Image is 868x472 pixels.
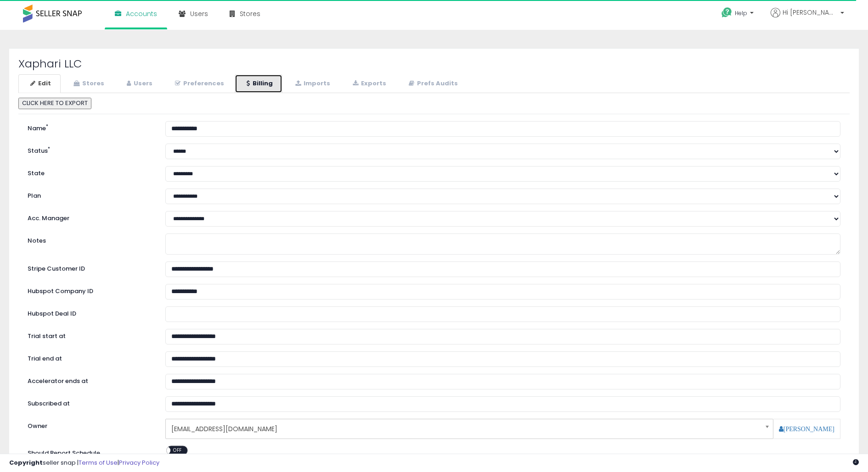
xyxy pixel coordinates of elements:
[21,189,158,200] label: Plan
[283,74,340,93] a: Imports
[21,166,158,178] label: State
[21,329,158,341] label: Trial start at
[235,74,282,93] a: Billing
[126,9,157,18] span: Accounts
[62,74,114,93] a: Stores
[28,422,47,431] label: Owner
[783,8,838,17] span: Hi [PERSON_NAME]
[21,211,158,223] label: Acc. Manager
[21,261,158,273] label: Stripe Customer ID
[771,8,844,28] a: Hi [PERSON_NAME]
[190,9,208,18] span: Users
[171,421,755,437] span: [EMAIL_ADDRESS][DOMAIN_NAME]
[21,144,158,155] label: Status
[28,449,100,458] label: Should Report Schedule
[21,374,158,386] label: Accelerator ends at
[397,74,468,93] a: Prefs Audits
[18,58,850,70] h2: Xaphari LLC
[721,7,733,18] i: Get Help
[735,9,747,17] span: Help
[779,426,834,432] a: [PERSON_NAME]
[79,458,118,467] a: Terms of Use
[21,121,158,133] label: Name
[240,9,260,18] span: Stores
[170,446,185,454] span: OFF
[18,98,91,109] button: CLICK HERE TO EXPORT
[21,284,158,296] label: Hubspot Company ID
[9,459,159,467] div: seller snap | |
[341,74,396,93] a: Exports
[9,458,43,467] strong: Copyright
[21,306,158,318] label: Hubspot Deal ID
[163,74,234,93] a: Preferences
[21,233,158,245] label: Notes
[18,74,61,93] a: Edit
[119,458,159,467] a: Privacy Policy
[21,351,158,363] label: Trial end at
[115,74,162,93] a: Users
[21,396,158,408] label: Subscribed at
